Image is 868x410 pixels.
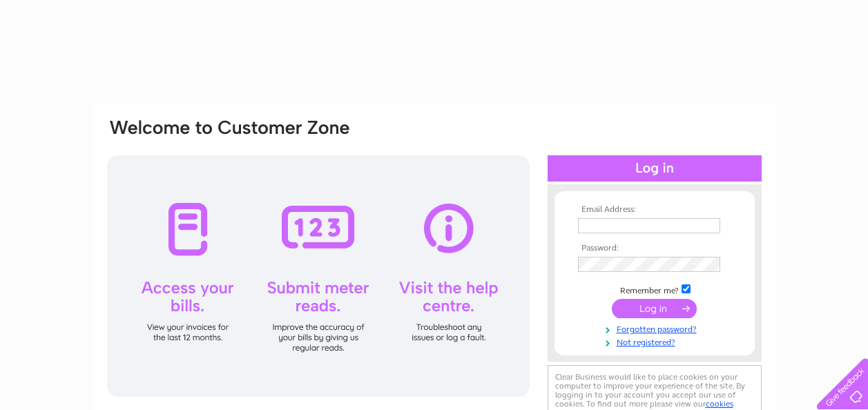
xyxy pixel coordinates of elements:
[575,205,735,215] th: Email Address:
[578,322,735,335] a: Forgotten password?
[575,282,735,296] td: Remember me?
[575,244,735,253] th: Password:
[578,335,735,348] a: Not registered?
[612,299,697,318] input: Submit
